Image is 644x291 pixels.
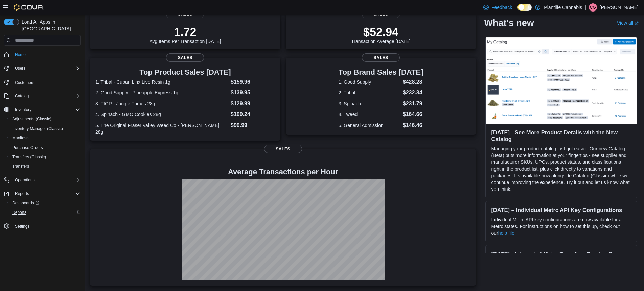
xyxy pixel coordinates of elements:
[7,124,83,133] button: Inventory Manager (Classic)
[7,162,83,171] button: Transfers
[12,126,63,131] span: Inventory Manager (Classic)
[9,153,49,161] a: Transfers (Classic)
[95,111,228,118] dt: 4. Spinach - GMO Cookies 28g
[9,143,46,152] a: Purchase Orders
[403,89,423,97] dd: $232.34
[264,145,302,153] span: Sales
[95,168,470,176] h4: Average Transactions per Hour
[12,92,31,100] button: Catalog
[12,106,34,114] button: Inventory
[7,208,83,217] button: Reports
[95,100,228,107] dt: 3. FIGR - Jungle Fumes 28g
[9,143,80,152] span: Purchase Orders
[166,53,204,62] span: Sales
[589,3,597,12] div: Chris Graham
[498,230,514,236] a: help file
[12,116,51,122] span: Adjustments (Classic)
[12,176,80,184] span: Operations
[9,199,42,207] a: Dashboards
[12,222,32,230] a: Settings
[351,25,411,44] div: Transaction Average [DATE]
[339,79,400,85] dt: 1. Good Supply
[12,64,80,72] span: Users
[9,162,32,171] a: Transfers
[600,3,639,12] p: [PERSON_NAME]
[12,51,28,59] a: Home
[1,50,83,60] button: Home
[590,3,596,12] span: CG
[12,64,28,72] button: Users
[9,134,80,142] span: Manifests
[403,121,423,129] dd: $146.46
[12,145,43,150] span: Purchase Orders
[12,200,39,206] span: Dashboards
[149,25,221,44] div: Avg Items Per Transaction [DATE]
[544,3,582,12] p: Plantlife Cannabis
[95,79,228,85] dt: 1. Tribal - Cuban Linx Live Resin 1g
[231,78,275,86] dd: $159.96
[9,125,80,133] span: Inventory Manager (Classic)
[95,68,275,76] h3: Top Product Sales [DATE]
[9,115,54,123] a: Adjustments (Classic)
[339,89,400,96] dt: 2. Tribal
[7,198,83,208] a: Dashboards
[12,222,80,230] span: Settings
[403,99,423,108] dd: $231.79
[481,1,515,14] a: Feedback
[15,80,34,85] span: Customers
[7,152,83,162] button: Transfers (Classic)
[12,50,80,59] span: Home
[339,111,400,118] dt: 4. Tweed
[491,207,631,214] h3: [DATE] – Individual Metrc API Key Configurations
[1,189,83,198] button: Reports
[1,175,83,185] button: Operations
[231,110,275,118] dd: $109.24
[491,4,512,11] span: Feedback
[12,189,80,198] span: Reports
[9,208,29,217] a: Reports
[7,133,83,143] button: Manifests
[4,47,80,249] nav: Complex example
[635,21,639,25] svg: External link
[517,11,518,11] span: Dark Mode
[12,92,80,100] span: Catalog
[484,18,534,28] h2: What's new
[12,79,37,87] a: Customers
[517,4,532,11] input: Dark Mode
[231,99,275,108] dd: $129.99
[15,107,31,112] span: Inventory
[12,154,46,160] span: Transfers (Classic)
[12,106,80,114] span: Inventory
[15,224,29,229] span: Settings
[491,251,631,258] h3: [DATE] - Integrated Metrc Transfers Coming Soon
[95,89,228,96] dt: 2. Good Supply - Pineapple Express 1g
[9,134,32,142] a: Manifests
[12,176,38,184] button: Operations
[1,77,83,87] button: Customers
[231,89,275,97] dd: $139.95
[15,52,26,58] span: Home
[339,68,423,76] h3: Top Brand Sales [DATE]
[12,135,29,141] span: Manifests
[15,177,35,183] span: Operations
[19,19,80,32] span: Load All Apps in [GEOGRAPHIC_DATA]
[95,122,228,135] dt: 5. The Original Fraser Valley Weed Co - [PERSON_NAME] 28g
[491,216,631,237] p: Individual Metrc API key configurations are now available for all Metrc states. For instructions ...
[15,191,29,196] span: Reports
[7,114,83,124] button: Adjustments (Classic)
[231,121,275,129] dd: $99.99
[9,115,80,123] span: Adjustments (Classic)
[362,53,400,62] span: Sales
[585,3,586,12] p: |
[12,164,29,169] span: Transfers
[617,20,639,26] a: View allExternal link
[491,129,631,142] h3: [DATE] - See More Product Details with the New Catalog
[339,100,400,107] dt: 3. Spinach
[9,125,66,133] a: Inventory Manager (Classic)
[1,64,83,73] button: Users
[1,91,83,101] button: Catalog
[12,78,80,86] span: Customers
[12,189,32,198] button: Reports
[12,210,26,215] span: Reports
[14,4,44,11] img: Cova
